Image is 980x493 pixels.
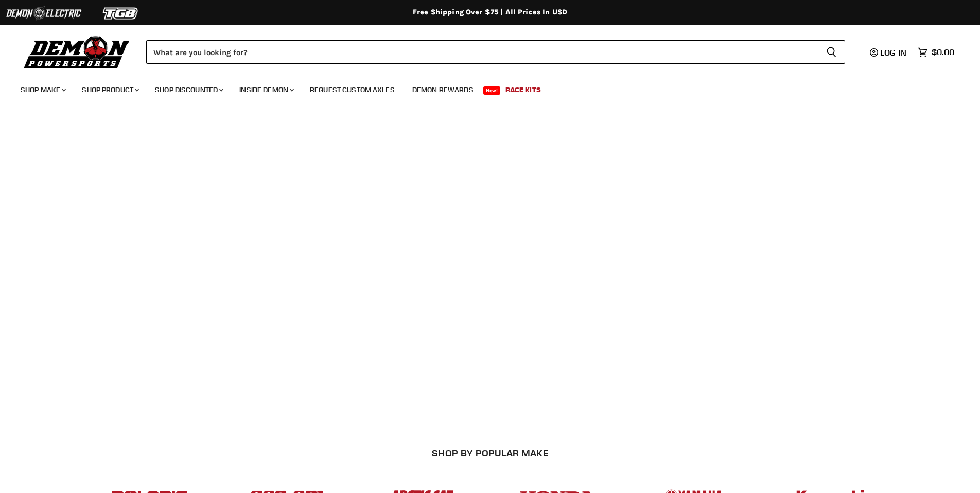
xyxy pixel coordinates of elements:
h2: SHOP BY POPULAR MAKE [91,448,889,459]
a: Race Kits [498,79,549,100]
div: Free Shipping Over $75 | All Prices In USD [78,8,902,17]
a: Demon Rewards [405,79,481,100]
img: TGB Logo 2 [82,4,160,23]
ul: Main menu [13,75,952,100]
a: Log in [865,48,913,57]
img: Demon Electric Logo 2 [5,4,82,23]
a: Shop Make [13,79,72,100]
a: Inside Demon [232,79,300,100]
a: Shop Discounted [147,79,230,100]
span: New! [483,86,501,95]
span: $0.00 [932,47,954,57]
form: Product [146,40,845,64]
span: Log in [880,47,906,58]
a: Shop Product [74,79,145,100]
a: Request Custom Axles [302,79,402,100]
img: Demon Powersports [21,33,133,70]
a: $0.00 [913,45,959,60]
button: Search [818,40,845,64]
input: Search [146,40,818,64]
